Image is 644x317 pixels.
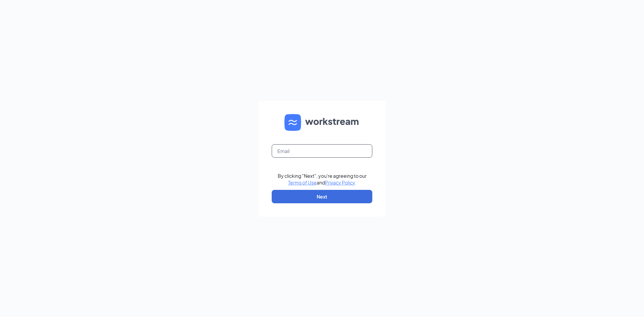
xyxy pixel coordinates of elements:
[325,179,355,186] a: Privacy Policy
[278,172,367,186] div: By clicking "Next", you're agreeing to our and .
[284,114,360,131] img: WS logo and Workstream text
[272,190,372,203] button: Next
[272,144,372,158] input: Email
[288,179,317,186] a: Terms of Use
